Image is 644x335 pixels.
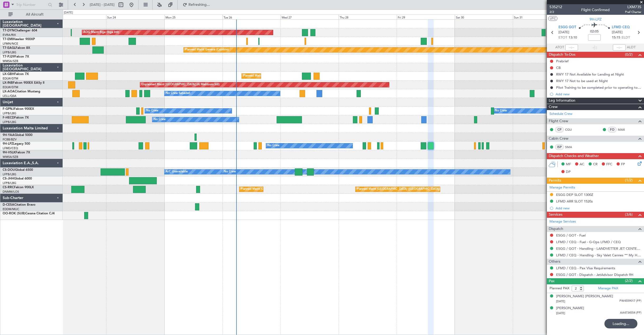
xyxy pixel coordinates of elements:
a: ESGG / GOT - Dispatch - JetAdvisor Dispatch 9H [556,272,633,277]
span: FFC [606,162,612,167]
div: [PERSON_NAME] [556,306,584,311]
div: No Crew [146,107,158,115]
a: EDLW/DTM [3,77,18,81]
span: LXM735 [625,4,641,10]
a: EDDM/MUC [3,207,19,211]
a: ESGG / GOT - Handling - LANDVETTER JET CENTER ESGG/GOT [556,246,641,251]
a: T7-EMIHawker 900XP [3,38,35,41]
span: CS-JHH [3,177,14,180]
div: Planned Maint [GEOGRAPHIC_DATA] ([GEOGRAPHIC_DATA]) [357,185,440,193]
a: CS-DOUGlobal 6500 [3,168,33,172]
span: [DATE] [558,30,569,35]
span: MF [566,162,571,167]
span: LX-GBH [3,73,14,76]
span: AA4734554 (PP) [620,311,641,315]
span: T7-PJ29 [3,55,15,58]
span: Leg Information [549,98,575,104]
a: CS-RRCFalcon 900LX [3,186,34,189]
a: LFMD / CEQ - Fuel - G-Ops LFMD / CEQ [556,240,621,244]
span: Dispatch To-Dos [549,52,575,58]
a: LFMD / CEQ - Handling - Sky Valet Cannes ** My Handling**LFMD / CEQ [556,253,641,257]
div: CP [555,127,564,133]
div: Tue 26 [222,15,281,19]
a: LFMD/CEQ [3,146,18,150]
a: DNMM/LOS [3,190,19,194]
div: Pilot Training to be completed prior to operating to LFMD [556,85,641,90]
a: MAX [618,127,630,132]
span: LFMD CEQ [612,25,630,30]
a: F-GPNJFalcon 900EX [3,107,34,111]
span: 15:15 [612,35,620,40]
a: FCBB/BZV [3,138,17,141]
div: Flight Confirmed [581,7,610,13]
span: 9H-YAA [3,134,15,137]
span: OO-ROK (SUB) [3,212,25,215]
a: LFPB/LBG [3,120,16,124]
div: No Crew [224,168,236,176]
div: A/C Unavailable [166,168,188,176]
span: Permits [549,178,561,184]
a: Manage PAX [598,286,618,291]
a: LELL/QSA [3,94,16,98]
button: All Aircraft [6,10,57,19]
span: FP [621,162,625,167]
div: AOG Maint Riga (Riga Intl) [83,29,119,36]
span: Dispatch [549,226,563,232]
input: --:-- [565,44,578,51]
a: 9H-VSLKFalcon 7X [3,151,30,154]
div: [DATE] [64,11,73,15]
span: ESGG GOT [558,25,576,30]
div: Thu 28 [339,15,397,19]
span: Cabin Crew [549,136,569,142]
div: Add new [556,92,641,96]
span: All Aircraft [14,13,56,16]
a: LX-GBHFalcon 7X [3,73,29,76]
a: CGU [565,127,577,132]
span: 2/2 [550,10,562,14]
div: Sun 31 [513,15,571,19]
span: LX-INB [3,81,13,84]
span: ATOT [555,45,564,50]
span: AC [580,162,584,167]
div: Unplanned Maint [GEOGRAPHIC_DATA] (Al Maktoum Intl) [141,81,220,89]
span: T7-DYN [3,29,15,32]
a: ESGG / GOT - Fuel [556,233,586,238]
span: F-GPNJ [3,107,14,111]
span: Dispatch Checks and Weather [549,153,599,159]
span: CS-RRC [3,186,14,189]
div: FO [608,127,617,133]
a: LFPB/LBG [3,172,16,176]
a: F-HECDFalcon 7X [3,116,29,119]
div: Add new [556,206,641,210]
a: Schedule Crew [550,111,572,117]
button: UTC [548,16,557,21]
span: (3/6) [625,212,633,217]
span: 9H-LPZ [590,17,602,22]
a: LFPB/LBG [3,50,16,54]
span: [DATE] [556,311,565,315]
span: (0/2) [625,52,633,57]
span: Services [549,212,562,218]
div: LFMD ARR SLOT 1520z [556,199,593,204]
div: ISP [555,144,564,150]
span: Crew [549,104,558,110]
div: Fri 29 [397,15,455,19]
span: CR [593,162,598,167]
label: Planned PAX [550,286,569,291]
a: EVRA/RIX [3,33,16,37]
div: Planned Maint [GEOGRAPHIC_DATA] ([GEOGRAPHIC_DATA]) [241,185,324,193]
a: Manage Permits [550,185,575,190]
div: No Crew [495,107,507,115]
input: Trip Number [16,1,46,9]
a: WMSA/SZB [3,59,18,63]
span: LX-AOA [3,90,15,93]
div: Prebrief [556,59,569,63]
span: DP [566,169,571,175]
span: [DATE] [612,30,623,35]
div: RWY 17 Not to be used at NIght [556,79,608,83]
div: Sun 24 [106,15,164,19]
span: 13:10 [569,35,577,40]
div: [PERSON_NAME] [PERSON_NAME] [556,294,613,299]
span: Pref Charter [625,10,641,14]
span: PW4559017 (PP) [619,299,641,303]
